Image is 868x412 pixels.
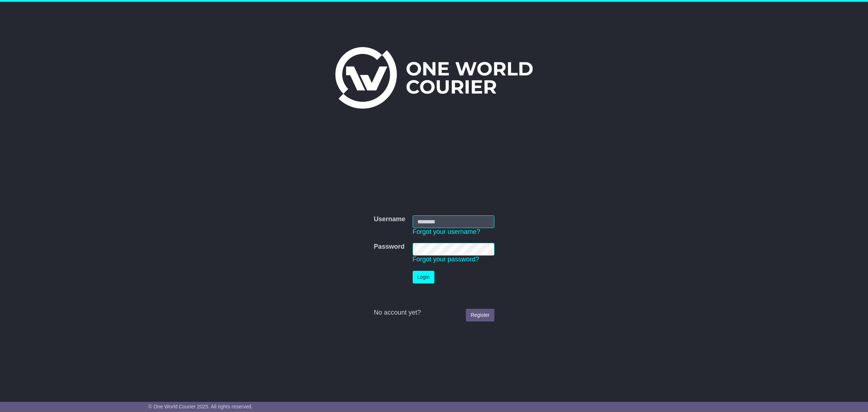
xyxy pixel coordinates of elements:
[374,309,494,317] div: No account yet?
[413,228,480,235] a: Forgot your username?
[374,215,405,223] label: Username
[413,271,434,283] button: Login
[148,404,253,409] span: © One World Courier 2025. All rights reserved.
[413,256,479,263] a: Forgot your password?
[374,243,404,251] label: Password
[466,309,494,321] a: Register
[335,47,533,109] img: One World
